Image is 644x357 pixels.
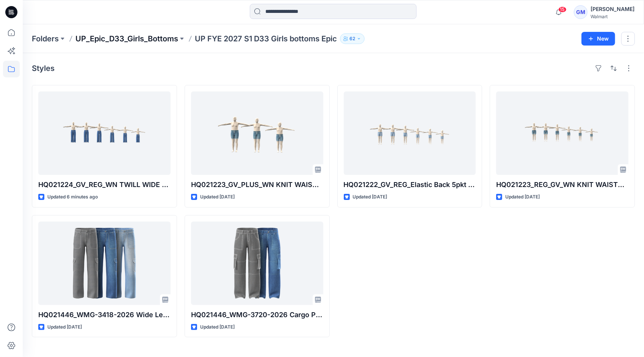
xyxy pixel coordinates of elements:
[191,179,323,190] p: HQ021223_GV_PLUS_WN KNIT WAISTBAND DENIM SHORT
[581,32,615,46] button: New
[496,179,628,190] p: HQ021223_REG_GV_WN KNIT WAISTBAND DENIM SHORT_AS PER SPEC
[32,33,59,44] a: Folders
[38,91,171,175] a: HQ021224_GV_REG_WN TWILL WIDE LEG PULL ON
[344,91,476,175] a: HQ021222_GV_REG_Elastic Back 5pkt Denim Shorts 3” Inseam
[496,91,628,175] a: HQ021223_REG_GV_WN KNIT WAISTBAND DENIM SHORT_AS PER SPEC
[47,323,82,331] p: Updated [DATE]
[505,193,540,201] p: Updated [DATE]
[191,310,323,320] p: HQ021446_WMG-3720-2026 Cargo Pants Opt 2 - Side Cargo pockets
[191,91,323,175] a: HQ021223_GV_PLUS_WN KNIT WAISTBAND DENIM SHORT
[75,33,178,44] a: UP_Epic_D33_Girls_Bottoms
[340,33,365,44] button: 62
[200,193,235,201] p: Updated [DATE]
[200,323,235,331] p: Updated [DATE]
[191,222,323,305] a: HQ021446_WMG-3720-2026 Cargo Pants Opt 2 - Side Cargo pockets
[349,35,355,43] p: 62
[38,310,171,320] p: HQ021446_WMG-3418-2026 Wide Leg Cargo Pant
[591,5,635,14] div: [PERSON_NAME]
[353,193,387,201] p: Updated [DATE]
[195,33,337,44] p: UP FYE 2027 S1 D33 Girls bottoms Epic
[32,64,55,73] h4: Styles
[558,6,567,13] span: 15
[38,222,171,305] a: HQ021446_WMG-3418-2026 Wide Leg Cargo Pant
[574,5,588,19] div: GM
[344,179,476,190] p: HQ021222_GV_REG_Elastic Back 5pkt Denim Shorts 3” Inseam
[38,179,171,190] p: HQ021224_GV_REG_WN TWILL WIDE LEG PULL ON
[47,193,98,201] p: Updated 6 minutes ago
[591,14,635,19] div: Walmart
